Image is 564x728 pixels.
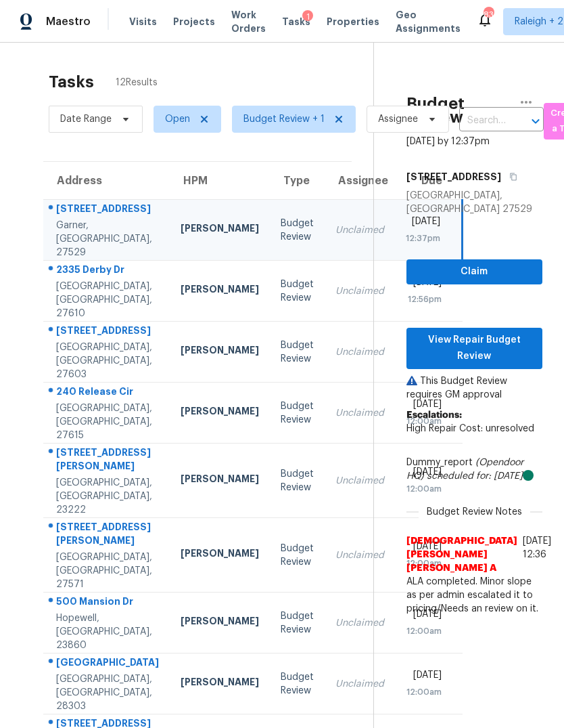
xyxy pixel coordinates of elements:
div: [STREET_ADDRESS][PERSON_NAME] [56,446,159,476]
div: Budget Review [281,400,314,427]
i: scheduled for: [DATE] [427,471,523,481]
div: Hopewell, [GEOGRAPHIC_DATA], 23860 [56,612,159,652]
th: Assignee [325,162,395,200]
div: 2335 Derby Dr [56,263,159,280]
div: Budget Review [281,278,314,305]
div: Budget Review [281,217,314,244]
h2: Budget Review [406,97,510,124]
span: Visits [129,15,157,28]
div: Unclaimed [335,616,384,630]
div: [PERSON_NAME] [181,404,259,421]
div: [STREET_ADDRESS][PERSON_NAME] [56,520,159,551]
div: 500 Mansion Dr [56,595,159,612]
div: [PERSON_NAME] [181,343,259,360]
div: [STREET_ADDRESS] [56,324,159,341]
div: Budget Review [281,542,314,569]
div: [PERSON_NAME] [181,547,259,563]
div: 1 [302,10,313,24]
div: Budget Review [281,609,314,637]
div: [DATE] by 12:37pm [406,135,490,148]
span: Geo Assignments [396,8,461,35]
div: [GEOGRAPHIC_DATA], [GEOGRAPHIC_DATA], 27610 [56,280,159,320]
div: [PERSON_NAME] [181,282,259,299]
input: Search by address [459,110,506,131]
span: Assignee [378,112,418,126]
p: This Budget Review requires GM approval [406,374,542,402]
div: Garner, [GEOGRAPHIC_DATA], 27529 [56,219,159,259]
div: Unclaimed [335,677,384,691]
span: Tasks [282,17,310,26]
span: View Repair Budget Review [417,332,532,365]
div: [GEOGRAPHIC_DATA], [GEOGRAPHIC_DATA], 27615 [56,402,159,442]
i: (Opendoor HQ) [406,458,523,481]
div: Unclaimed [335,549,384,562]
h5: [STREET_ADDRESS] [406,170,501,184]
button: Claim [406,259,542,284]
button: Open [526,112,545,131]
div: Budget Review [281,339,314,366]
div: Unclaimed [335,345,384,359]
div: Unclaimed [335,406,384,420]
span: [DEMOGRAPHIC_DATA][PERSON_NAME] [PERSON_NAME] A [406,534,517,575]
div: [GEOGRAPHIC_DATA], [GEOGRAPHIC_DATA], 28303 [56,672,159,713]
div: Dummy_report [406,456,542,483]
div: 83 [484,8,493,22]
span: Budget Review Notes [419,505,530,519]
div: [STREET_ADDRESS] [56,202,159,219]
span: Work Orders [231,8,266,35]
span: Maestro [46,15,91,28]
th: HPM [170,162,270,200]
div: Unclaimed [335,223,384,237]
th: Address [43,162,170,200]
span: [DATE] 12:36 [523,536,551,559]
span: Budget Review + 1 [243,112,325,126]
span: Open [165,112,190,126]
div: 240 Release Cir [56,385,159,402]
button: Copy Address [501,165,519,189]
div: Budget Review [281,670,314,698]
div: [PERSON_NAME] [181,221,259,238]
div: [PERSON_NAME] [181,472,259,489]
span: Claim [417,263,532,280]
b: Escalations: [406,410,462,420]
div: Unclaimed [335,474,384,488]
div: Budget Review [281,467,314,494]
div: [GEOGRAPHIC_DATA], [GEOGRAPHIC_DATA], 23222 [56,476,159,517]
span: ALA completed. Minor slope as per admin escalated it to pricing/Needs an review on it. [406,575,542,616]
button: View Repair Budget Review [406,328,542,369]
div: [GEOGRAPHIC_DATA], [GEOGRAPHIC_DATA], 27603 [56,341,159,381]
h2: Tasks [49,75,94,89]
span: Raleigh + 2 [515,15,563,28]
div: [GEOGRAPHIC_DATA], [GEOGRAPHIC_DATA], 27571 [56,551,159,591]
div: Unclaimed [335,284,384,298]
div: [PERSON_NAME] [181,675,259,692]
span: Projects [173,15,215,28]
span: Date Range [60,112,112,126]
div: [GEOGRAPHIC_DATA] [56,656,159,672]
span: 12 Results [116,76,158,89]
span: High Repair Cost: unresolved [406,424,534,433]
div: [GEOGRAPHIC_DATA], [GEOGRAPHIC_DATA] 27529 [406,189,542,216]
div: [PERSON_NAME] [181,614,259,631]
th: Type [270,162,325,200]
span: Properties [327,15,379,28]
